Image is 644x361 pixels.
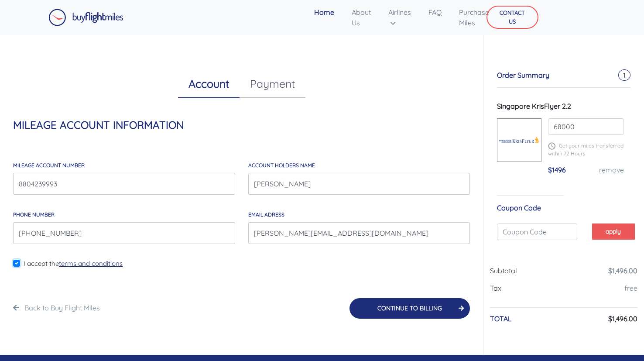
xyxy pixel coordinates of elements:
a: remove [599,165,624,174]
h6: TOTAL [490,315,512,323]
a: free [624,284,637,292]
input: Coupon Code [497,223,577,240]
span: Singapore KrisFlyer 2.2 [497,102,571,110]
a: FAQ [425,3,445,21]
label: Phone Number [13,211,55,219]
a: Buy Flight Miles Logo [48,7,123,28]
a: $1,496.00 [608,266,637,275]
img: schedule.png [548,142,555,150]
label: email adress [248,211,284,219]
p: Get your miles transferred within 72 Hours [548,142,624,158]
h4: MILEAGE ACCOUNT INFORMATION [13,119,470,131]
span: Order Summary [497,71,549,79]
span: 1 [618,69,630,81]
label: MILEAGE account number [13,162,85,169]
label: account holders NAME [248,162,315,169]
a: Home [311,3,338,21]
button: apply [592,223,635,240]
a: Payment [240,70,305,98]
a: Purchase Miles [456,3,493,31]
a: Back to Buy Flight Miles [24,303,100,312]
img: Singapore-KrisFlyer.png [497,131,541,150]
span: Subtotal [490,266,517,275]
button: CONTINUE TO BILLING [349,298,470,319]
label: I accept the [24,259,123,269]
a: Airlines [385,3,414,31]
img: Buy Flight Miles Logo [48,9,123,26]
a: About Us [348,3,374,31]
a: terms and conditions [59,259,123,268]
a: Account [178,70,240,98]
h6: $1,496.00 [608,315,637,323]
span: Tax [490,284,501,292]
span: $1496 [548,165,566,174]
button: CONTACT US [486,6,538,29]
span: Coupon Code [497,203,541,212]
